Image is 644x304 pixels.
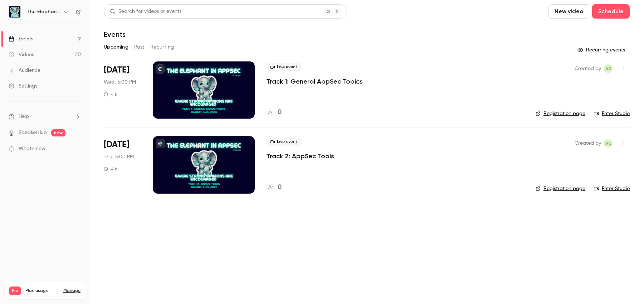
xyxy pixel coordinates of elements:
span: Thu, 5:00 PM [104,153,134,160]
span: Created by [575,64,601,73]
span: AC [605,139,611,148]
button: Past [134,41,145,53]
button: Recurring [150,41,174,53]
div: Videos [9,51,34,58]
span: Help [19,113,29,120]
span: Live event [266,63,302,71]
h6: The Elephant in AppSec Conference [26,8,60,15]
div: Jan 15 Thu, 8:00 AM (America/Los Angeles) [104,136,141,193]
span: Alexandra Charikova [604,64,613,73]
a: 0 [266,108,282,117]
h4: 0 [278,108,282,117]
div: Settings [9,83,37,90]
span: Live event [266,138,302,146]
div: Jan 14 Wed, 8:00 AM (America/Los Angeles) [104,61,141,119]
div: Events [9,35,33,43]
div: 4 h [104,91,117,97]
span: Created by [575,139,601,148]
img: The Elephant in AppSec Conference [9,6,20,18]
a: Enter Studio [594,110,630,117]
button: Upcoming [104,41,128,53]
button: New video [548,4,589,19]
span: Alexandra Charikova [604,139,613,148]
span: [DATE] [104,64,129,76]
a: Registration page [536,110,585,117]
button: Recurring events [574,44,630,56]
span: new [51,129,65,136]
h4: 0 [278,183,282,192]
a: Track 1: General AppSec Topics [266,77,363,86]
a: Registration page [536,185,585,192]
div: 4 h [104,166,117,172]
h1: Events [104,30,126,39]
span: Pro [9,286,21,295]
span: AC [605,64,611,73]
span: [DATE] [104,139,129,150]
div: Search for videos or events [110,8,181,15]
a: 0 [266,183,282,192]
iframe: Noticeable Trigger [72,146,81,152]
li: help-dropdown-opener [9,113,81,120]
a: Enter Studio [594,185,630,192]
a: SpeakerHub [19,129,47,136]
a: Track 2: AppSec Tools [266,152,334,160]
span: Plan usage [25,288,59,294]
a: Manage [63,288,80,294]
span: What's new [19,145,45,153]
button: Schedule [592,4,630,19]
div: Audience [9,67,40,74]
span: Wed, 5:00 PM [104,79,136,86]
